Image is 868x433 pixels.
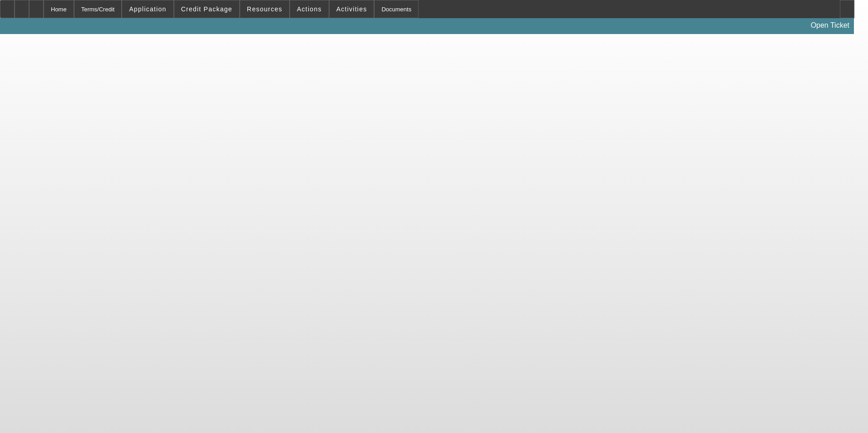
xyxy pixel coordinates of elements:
button: Resources [240,0,289,18]
button: Actions [290,0,329,18]
span: Credit Package [181,5,232,13]
button: Activities [330,0,374,18]
button: Credit Package [174,0,239,18]
button: Application [122,0,173,18]
span: Activities [336,5,367,13]
span: Resources [247,5,282,13]
span: Actions [297,5,322,13]
a: Open Ticket [807,18,853,33]
span: Application [129,5,166,13]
